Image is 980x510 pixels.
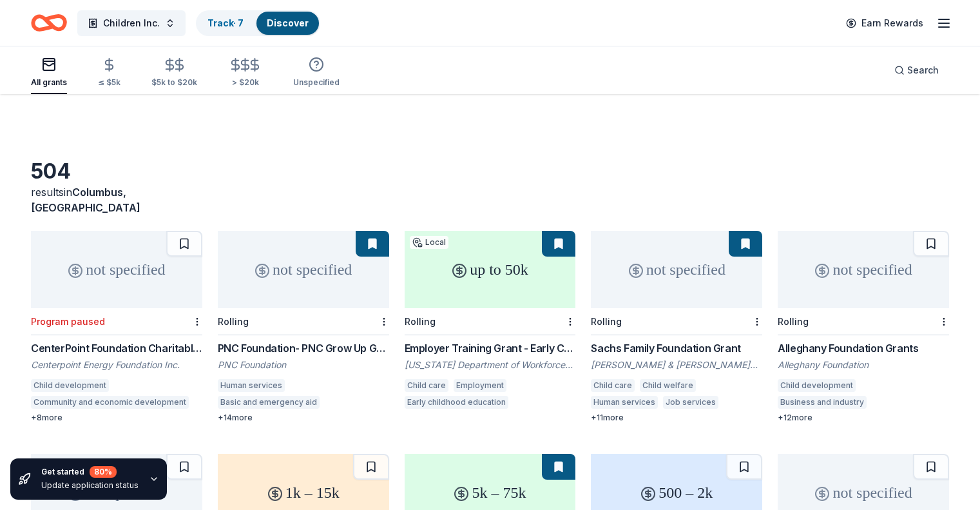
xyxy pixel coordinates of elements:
a: not specifiedRollingAlleghany Foundation GrantsAlleghany FoundationChild developmentBusiness and ... [778,231,949,423]
div: Update application status [41,480,139,491]
div: Local [410,236,448,249]
div: Human services [218,379,285,392]
div: Rolling [778,316,809,327]
button: Track· 7Discover [196,10,320,36]
div: not specified [591,231,762,308]
div: Rolling [591,316,622,327]
div: Child care [405,379,448,392]
a: up to 50kLocalRollingEmployer Training Grant - Early Childhood Education[US_STATE] Department of ... [405,231,576,413]
span: Columbus, [GEOGRAPHIC_DATA] [31,186,140,214]
div: Employment [454,379,506,392]
button: All grants [31,52,67,94]
div: + 14 more [218,413,389,423]
div: + 12 more [778,413,949,423]
div: Rolling [405,316,436,327]
div: PNC Foundation [218,358,389,371]
div: not specified [31,231,202,308]
a: Earn Rewards [838,12,931,35]
div: Unspecified [293,77,340,88]
div: Employer Training Grant - Early Childhood Education [405,340,576,356]
div: + 11 more [591,413,762,423]
a: Discover [267,17,309,28]
button: ≤ $5k [98,52,120,94]
div: Centerpoint Energy Foundation Inc. [31,358,202,371]
a: not specifiedProgram pausedCenterPoint Foundation Charitable GivingCenterpoint Energy Foundation ... [31,231,202,423]
button: $5k to $20k [151,52,197,94]
div: Alleghany Foundation [778,358,949,371]
div: + 8 more [31,413,202,423]
a: not specifiedRollingSachs Family Foundation Grant[PERSON_NAME] & [PERSON_NAME] FoundationChild ca... [591,231,762,423]
div: Child care [591,379,635,392]
button: Unspecified [293,52,340,94]
div: Child welfare [640,379,696,392]
span: in [31,186,140,214]
div: PNC Foundation- PNC Grow Up Great [218,340,389,356]
div: > $20k [228,77,262,88]
a: Track· 7 [207,17,244,28]
a: not specifiedRollingPNC Foundation- PNC Grow Up GreatPNC FoundationHuman servicesBasic and emerge... [218,231,389,423]
button: > $20k [228,52,262,94]
div: 80 % [90,466,117,478]
div: $5k to $20k [151,77,197,88]
div: All grants [31,77,67,88]
div: CenterPoint Foundation Charitable Giving [31,340,202,356]
div: Early childhood education [405,396,508,409]
div: results [31,184,202,215]
button: Children Inc. [77,10,186,36]
span: Search [907,63,939,78]
button: Search [884,57,949,83]
a: Home [31,8,67,38]
div: Sachs Family Foundation Grant [591,340,762,356]
div: not specified [218,231,389,308]
div: Rolling [218,316,249,327]
div: Human services [591,396,658,409]
div: Child development [31,379,109,392]
div: Basic and emergency aid [218,396,320,409]
div: Business and industry [778,396,867,409]
div: [US_STATE] Department of Workforce Development [405,358,576,371]
div: Get started [41,466,139,478]
div: not specified [778,231,949,308]
div: [PERSON_NAME] & [PERSON_NAME] Foundation [591,358,762,371]
span: Children Inc. [103,15,160,31]
div: Job services [663,396,718,409]
div: Alleghany Foundation Grants [778,340,949,356]
div: up to 50k [405,231,576,308]
div: Child development [778,379,856,392]
div: ≤ $5k [98,77,120,88]
div: Program paused [31,316,105,327]
div: Community and economic development [31,396,189,409]
div: 504 [31,159,202,184]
